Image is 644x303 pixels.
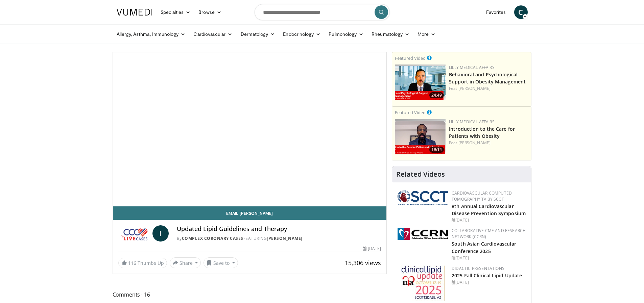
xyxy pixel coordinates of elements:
[170,257,201,268] button: Share
[482,5,510,19] a: Favorites
[157,5,195,19] a: Specialties
[401,266,445,301] img: d65bce67-f81a-47c5-b47d-7b8806b59ca8.jpg.150x105_q85_autocrop_double_scale_upscale_version-0.2.jpg
[204,257,238,268] button: Save to
[514,5,528,19] a: C
[458,140,491,146] a: [PERSON_NAME]
[395,119,446,154] a: 19:14
[452,272,522,279] a: 2025 Fall Clinical Lipid Update
[182,235,243,241] a: Complex Coronary Cases
[118,225,150,242] img: Complex Coronary Cases
[449,71,526,85] a: Behavioral and Psychological Support in Obesity Management
[363,246,381,252] div: [DATE]
[118,258,167,268] a: 116 Thumbs Up
[452,217,526,223] div: [DATE]
[113,52,387,206] video-js: Video Player
[395,65,446,100] img: ba3304f6-7838-4e41-9c0f-2e31ebde6754.png.150x105_q85_crop-smart_upscale.png
[452,266,526,272] div: Didactic Presentations
[113,206,387,220] a: Email [PERSON_NAME]
[452,203,526,217] a: 8th Annual Cardiovascular Disease Prevention Symposium
[117,9,152,16] img: VuMedi Logo
[429,147,444,153] span: 19:14
[452,228,526,239] a: Collaborative CME and Research Network (CCRN)
[255,4,390,20] input: Search topics, interventions
[452,255,526,261] div: [DATE]
[398,228,448,240] img: a04ee3ba-8487-4636-b0fb-5e8d268f3737.png.150x105_q85_autocrop_double_scale_upscale_version-0.2.png
[449,65,495,70] a: Lilly Medical Affairs
[449,126,515,139] a: Introduction to the Care for Patients with Obesity
[279,27,325,41] a: Endocrinology
[395,65,446,100] a: 24:49
[128,260,136,266] span: 116
[367,27,413,41] a: Rheumatology
[237,27,279,41] a: Dermatology
[189,27,236,41] a: Cardiovascular
[113,27,190,41] a: Allergy, Asthma, Immunology
[267,235,303,241] a: [PERSON_NAME]
[395,55,426,61] small: Featured Video
[325,27,367,41] a: Pulmonology
[452,279,526,285] div: [DATE]
[413,27,439,41] a: More
[452,190,512,202] a: Cardiovascular Computed Tomography TV by SCCT
[398,190,448,205] img: 51a70120-4f25-49cc-93a4-67582377e75f.png.150x105_q85_autocrop_double_scale_upscale_version-0.2.png
[395,119,446,154] img: acc2e291-ced4-4dd5-b17b-d06994da28f3.png.150x105_q85_crop-smart_upscale.png
[152,225,169,242] a: I
[449,119,495,125] a: Lilly Medical Affairs
[396,170,445,178] h4: Related Videos
[113,290,387,299] span: Comments 16
[449,85,528,92] div: Feat.
[429,92,444,98] span: 24:49
[345,259,381,267] span: 15,306 views
[458,85,491,91] a: [PERSON_NAME]
[177,235,381,242] div: By FEATURING
[449,140,528,146] div: Feat.
[452,241,516,254] a: South Asian Cardiovascular Conference 2025
[194,5,225,19] a: Browse
[177,225,381,233] h4: Updated Lipid Guidelines and Therapy
[395,109,426,116] small: Featured Video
